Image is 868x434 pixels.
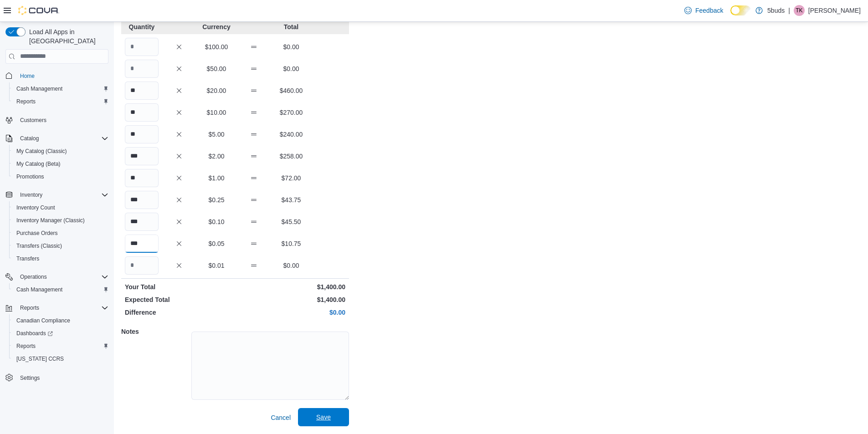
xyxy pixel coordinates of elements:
[125,103,159,122] input: Quantity
[13,146,108,157] span: My Catalog (Classic)
[16,160,61,168] span: My Catalog (Beta)
[20,191,42,199] span: Inventory
[16,114,108,126] span: Customers
[767,5,785,16] p: 5buds
[13,146,71,157] a: My Catalog (Classic)
[13,353,108,364] span: Washington CCRS
[9,252,112,265] button: Transfers
[125,147,159,165] input: Quantity
[125,169,159,187] input: Quantity
[13,215,108,226] span: Inventory Manager (Classic)
[13,83,66,94] a: Cash Management
[16,286,62,293] span: Cash Management
[125,308,233,317] p: Difference
[125,82,159,100] input: Quantity
[274,239,308,248] p: $10.75
[16,98,36,105] span: Reports
[16,342,36,350] span: Reports
[13,284,108,295] span: Cash Management
[125,256,159,275] input: Quantity
[9,201,112,214] button: Inventory Count
[13,328,108,339] span: Dashboards
[13,284,66,295] a: Cash Management
[16,189,108,200] span: Inventory
[274,174,308,183] p: $72.00
[200,152,233,161] p: $2.00
[695,6,723,15] span: Feedback
[16,302,43,313] button: Reports
[125,213,159,231] input: Quantity
[13,253,43,264] a: Transfers
[200,261,233,270] p: $0.01
[274,217,308,226] p: $45.50
[13,328,56,339] a: Dashboards
[9,227,112,240] button: Purchase Orders
[13,202,108,213] span: Inventory Count
[681,1,727,20] a: Feedback
[9,95,112,108] button: Reports
[13,202,59,213] a: Inventory Count
[125,60,159,78] input: Quantity
[13,228,108,239] span: Purchase Orders
[2,69,112,82] button: Home
[237,295,345,304] p: $1,400.00
[16,173,44,180] span: Promotions
[9,145,112,158] button: My Catalog (Classic)
[200,86,233,95] p: $20.00
[2,271,112,283] button: Operations
[16,271,108,282] span: Operations
[274,152,308,161] p: $258.00
[13,171,48,182] a: Promotions
[13,341,108,352] span: Reports
[20,374,40,382] span: Settings
[13,315,108,326] span: Canadian Compliance
[16,317,70,324] span: Canadian Compliance
[16,255,39,262] span: Transfers
[267,408,294,427] button: Cancel
[20,304,39,311] span: Reports
[13,96,108,107] span: Reports
[796,5,802,16] span: TK
[16,115,50,126] a: Customers
[13,215,88,226] a: Inventory Manager (Classic)
[16,133,42,144] button: Catalog
[16,71,38,82] a: Home
[20,273,47,281] span: Operations
[200,130,233,139] p: $5.00
[274,261,308,270] p: $0.00
[13,315,74,326] a: Canadian Compliance
[9,283,112,296] button: Cash Management
[125,235,159,253] input: Quantity
[16,189,46,200] button: Inventory
[316,413,331,422] span: Save
[16,271,51,282] button: Operations
[20,72,35,80] span: Home
[9,170,112,183] button: Promotions
[13,341,39,352] a: Reports
[13,171,108,182] span: Promotions
[200,42,233,51] p: $100.00
[121,322,190,341] h5: Notes
[200,108,233,117] p: $10.00
[125,282,233,291] p: Your Total
[274,130,308,139] p: $240.00
[237,282,345,291] p: $1,400.00
[274,195,308,204] p: $43.75
[9,214,112,227] button: Inventory Manager (Classic)
[18,6,59,15] img: Cova
[2,189,112,201] button: Inventory
[200,239,233,248] p: $0.05
[2,301,112,314] button: Reports
[26,27,108,46] span: Load All Apps in [GEOGRAPHIC_DATA]
[16,330,53,337] span: Dashboards
[16,204,55,211] span: Inventory Count
[125,191,159,209] input: Quantity
[16,133,108,144] span: Catalog
[13,158,108,169] span: My Catalog (Beta)
[13,83,108,94] span: Cash Management
[274,108,308,117] p: $270.00
[237,308,345,317] p: $0.00
[16,373,43,383] a: Settings
[2,113,112,127] button: Customers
